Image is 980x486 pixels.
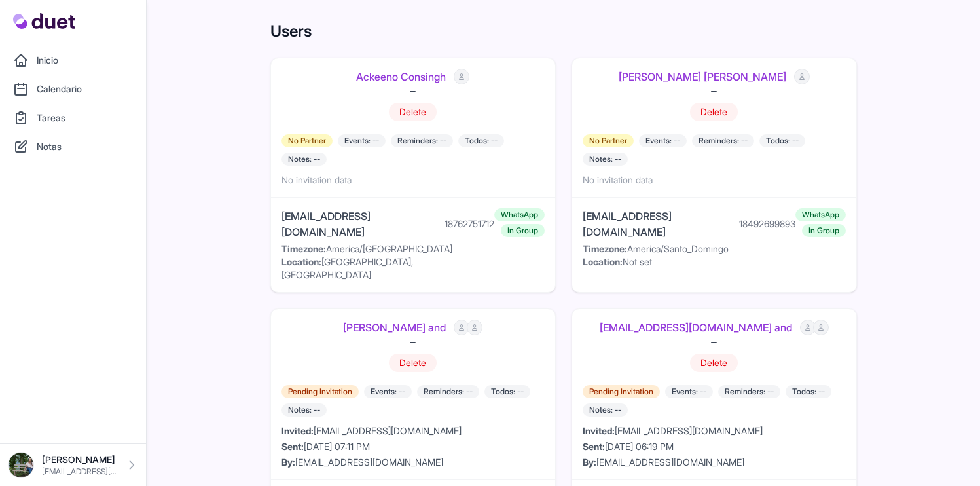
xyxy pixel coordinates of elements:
span: Notes: -- [281,153,327,166]
strong: Timezone: [281,243,326,254]
strong: By: [583,457,596,468]
div: — [389,335,437,348]
span: WhatsApp [795,208,846,221]
span: Notes: -- [583,403,628,417]
span: Reminders: -- [417,385,479,398]
p: [EMAIL_ADDRESS][DOMAIN_NAME] [42,466,117,477]
a: [PERSON_NAME] [EMAIL_ADDRESS][DOMAIN_NAME] [8,452,138,478]
div: [EMAIL_ADDRESS][DOMAIN_NAME] [281,208,439,240]
div: — [690,84,738,98]
a: Notas [8,134,138,160]
p: [PERSON_NAME] [42,453,117,466]
a: [PERSON_NAME] [PERSON_NAME] [619,69,786,84]
img: DSC08576_Original.jpeg [8,452,34,478]
span: Todos: -- [458,134,504,147]
a: Inicio [8,47,138,73]
span: No Partner [281,134,333,147]
strong: Location: [281,256,321,267]
div: — [690,335,738,348]
div: 18762751712 [445,217,494,231]
span: Todos: -- [786,385,831,398]
div: No invitation data [281,174,545,187]
div: [EMAIL_ADDRESS][DOMAIN_NAME] [583,456,846,469]
span: Notes: -- [281,403,327,417]
h1: Users [270,21,857,42]
span: Todos: -- [759,134,805,147]
strong: Sent: [281,441,304,452]
strong: Invited: [583,425,615,436]
strong: Invited: [281,425,314,436]
span: Reminders: -- [692,134,754,147]
button: Delete [389,103,437,121]
span: Pending Invitation [281,385,359,398]
span: Events: -- [665,385,713,398]
span: No Partner [583,134,634,147]
button: Delete [389,354,437,372]
div: [EMAIL_ADDRESS][DOMAIN_NAME] [281,424,545,438]
a: [EMAIL_ADDRESS][DOMAIN_NAME] and [600,320,792,335]
div: America/[GEOGRAPHIC_DATA] [281,242,494,255]
div: — [389,84,437,98]
span: WhatsApp [494,208,545,221]
div: [EMAIL_ADDRESS][DOMAIN_NAME] [281,456,545,469]
div: [GEOGRAPHIC_DATA], [GEOGRAPHIC_DATA] [281,255,494,282]
span: In Group [501,224,545,237]
span: Notes: -- [583,153,628,166]
button: Delete [690,354,738,372]
div: [EMAIL_ADDRESS][DOMAIN_NAME] [583,424,846,438]
div: 18492699893 [739,217,795,231]
strong: By: [281,457,295,468]
span: Events: -- [338,134,386,147]
span: Pending Invitation [583,385,660,398]
a: Calendario [8,76,138,102]
div: Not set [583,255,795,269]
strong: Sent: [583,441,605,452]
div: [DATE] 07:11 PM [281,440,545,453]
strong: Timezone: [583,243,627,254]
span: In Group [802,224,846,237]
span: Reminders: -- [391,134,453,147]
span: Events: -- [364,385,412,398]
div: No invitation data [583,174,846,187]
a: [PERSON_NAME] and [343,320,446,335]
span: Events: -- [639,134,687,147]
a: Ackeeno Consingh [356,69,446,84]
span: Reminders: -- [718,385,780,398]
div: [DATE] 06:19 PM [583,440,846,453]
strong: Location: [583,256,623,267]
div: America/Santo_Domingo [583,242,795,255]
button: Delete [690,103,738,121]
a: Tareas [8,105,138,131]
div: [EMAIL_ADDRESS][DOMAIN_NAME] [583,208,734,240]
span: Todos: -- [484,385,530,398]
